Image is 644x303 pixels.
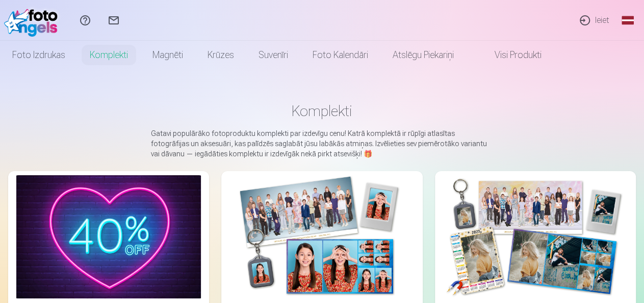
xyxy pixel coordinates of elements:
img: Pilns Atmiņu Komplekts – Drukātas (15×23cm, 40% ATLAIDE) un 🎁 Digitālas Fotogrāfijas [16,175,201,298]
img: Klasiskais komplekts [229,175,414,298]
h1: Komplekti [16,102,628,120]
img: /fa1 [4,4,63,37]
a: Foto kalendāri [300,41,380,69]
a: Atslēgu piekariņi [380,41,466,69]
img: Populārs komplekts [443,175,628,298]
a: Krūzes [195,41,246,69]
p: Gatavi populārāko fotoproduktu komplekti par izdevīgu cenu! Katrā komplektā ir rūpīgi atlasītas f... [151,128,494,159]
a: Suvenīri [246,41,300,69]
a: Komplekti [78,41,140,69]
a: Visi produkti [466,41,554,69]
a: Magnēti [140,41,195,69]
